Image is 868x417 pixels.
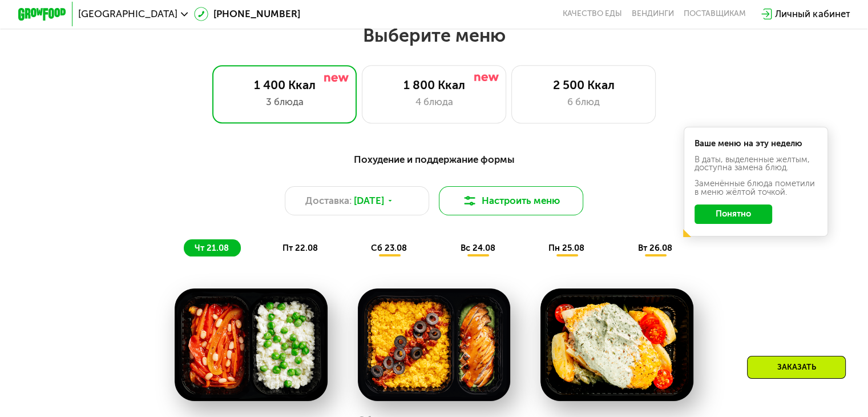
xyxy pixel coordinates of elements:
div: 4 блюда [374,95,494,109]
div: 2 500 Ккал [524,78,643,92]
span: пт 22.08 [282,243,318,253]
span: чт 21.08 [195,243,229,253]
span: пн 25.08 [548,243,584,253]
div: 1 400 Ккал [225,78,344,92]
span: Доставка: [305,194,352,208]
h2: Выберите меню [39,24,830,47]
a: Вендинги [632,9,674,19]
div: Похудение и поддержание формы [77,152,791,167]
div: 6 блюд [524,95,643,109]
button: Настроить меню [439,186,584,215]
button: Понятно [695,205,772,224]
div: В даты, выделенные желтым, доступна замена блюд. [695,155,818,173]
a: [PHONE_NUMBER] [194,7,300,21]
span: вт 26.08 [638,243,672,253]
a: Качество еды [563,9,622,19]
div: Личный кабинет [775,7,850,21]
div: Заменённые блюда пометили в меню жёлтой точкой. [695,179,818,197]
div: Заказать [747,356,846,379]
span: сб 23.08 [371,243,407,253]
span: [DATE] [354,194,384,208]
div: 3 блюда [225,95,344,109]
div: Ваше меню на эту неделю [695,139,818,148]
span: вс 24.08 [461,243,495,253]
span: [GEOGRAPHIC_DATA] [78,9,177,19]
div: 1 800 Ккал [374,78,494,92]
div: поставщикам [684,9,746,19]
